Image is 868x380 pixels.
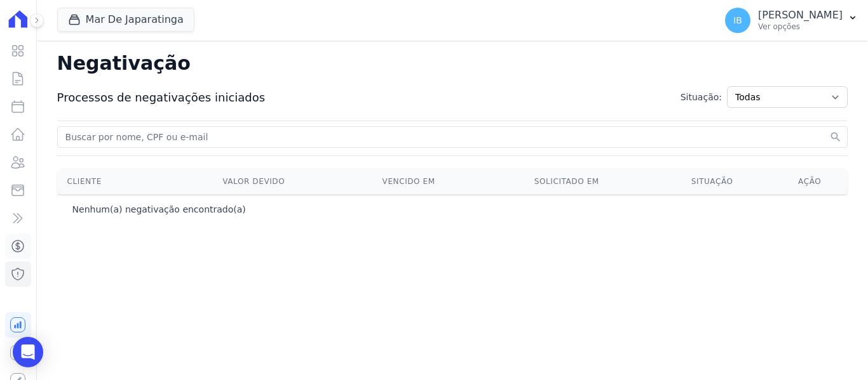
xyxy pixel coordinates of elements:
th: Valor devido [171,169,337,194]
input: Buscar por nome, CPF ou e-mail [63,129,827,145]
p: Ver opções [758,22,843,32]
span: Situação: [681,91,722,104]
h2: Negativação [57,51,848,76]
th: Solicitado em [481,169,653,194]
span: IB [733,16,742,25]
th: Situação [653,169,771,194]
button: search [829,131,842,143]
div: Open Intercom Messenger [13,337,43,367]
p: Nenhum(a) negativação encontrado(a) [72,203,246,216]
button: IB [PERSON_NAME] Ver opções [715,3,868,38]
p: [PERSON_NAME] [758,9,843,22]
span: Processos de negativações iniciados [57,89,266,106]
th: Ação [771,169,848,194]
th: Cliente [57,169,171,194]
th: Vencido em [337,169,481,194]
button: Mar De Japaratinga [57,8,194,32]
